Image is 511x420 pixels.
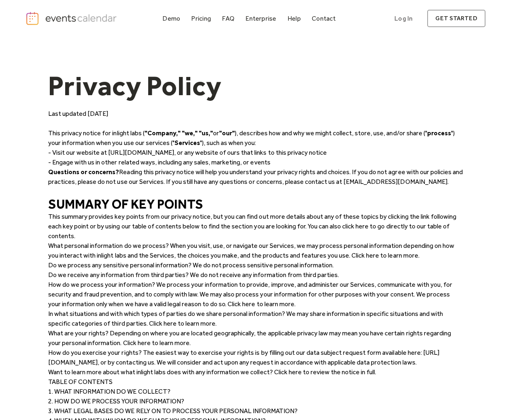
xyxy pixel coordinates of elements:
p: Reading this privacy notice will help you understand your privacy rights and choices. If you do n... [48,167,463,187]
a: Help [284,13,304,24]
div: Pricing [191,16,211,21]
strong: process [427,129,451,137]
p: 3. WHAT LEGAL BASES DO WE RELY ON TO PROCESS YOUR PERSONAL INFORMATION? [48,406,463,416]
div: Help [287,16,301,21]
a: get started [427,10,485,27]
p: ‍ [48,187,463,196]
p: Last updated [DATE] [48,109,463,119]
p: Do we process any sensitive personal information? We do not process sensitive personal information. [48,260,463,270]
h1: Privacy Policy [48,69,463,109]
p: How do we process your information? We process your information to provide, improve, and administ... [48,280,463,309]
p: 2. HOW DO WE PROCESS YOUR INFORMATION? [48,397,463,406]
a: Demo [159,13,183,24]
p: What personal information do we process? When you visit, use, or navigate our Services, we may pr... [48,241,463,260]
p: TABLE OF CONTENTS [48,377,463,387]
a: Pricing [188,13,214,24]
div: Contact [312,16,336,21]
p: This privacy notice for inlight labs ( or ), describes how and why we might collect, store, use, ... [48,128,463,148]
p: Want to learn more about what inlight labs does with any information we collect? Click here to re... [48,367,463,377]
div: Enterprise [245,16,276,21]
p: What are your rights? Depending on where you are located geographically, the applicable privacy l... [48,328,463,348]
p: 1. WHAT INFORMATION DO WE COLLECT? [48,387,463,397]
strong: "Company," "we," "us," [145,129,213,137]
p: Do we receive any information from third parties? We do not receive any information from third pa... [48,270,463,280]
a: Log In [386,10,421,27]
a: Enterprise [242,13,279,24]
p: This summary provides key points from our privacy notice, but you can find out more details about... [48,212,463,241]
p: - Visit our website at [URL][DOMAIN_NAME], or any website of ours that links to this privacy notice [48,148,463,158]
strong: "our" [219,129,235,137]
a: home [26,11,119,26]
strong: Questions or concerns? [48,168,119,176]
p: How do you exercise your rights? The easiest way to exercise your rights is by filling out our da... [48,348,463,367]
p: - Engage with us in other related ways, including any sales, marketing, or events [48,158,463,167]
p: ‍ [48,119,463,128]
p: In what situations and with which types of parties do we share personal information? We may share... [48,309,463,328]
h3: SUMMARY OF KEY POINTS [48,196,463,212]
strong: Services [175,139,200,147]
div: Demo [162,16,180,21]
a: FAQ [219,13,238,24]
a: Contact [309,13,339,24]
div: FAQ [222,16,234,21]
